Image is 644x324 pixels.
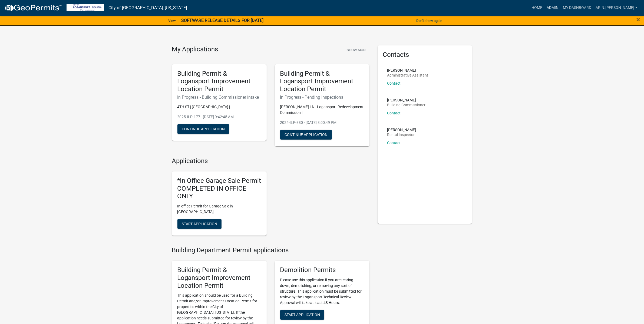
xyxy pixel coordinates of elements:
[280,120,364,125] p: 2024-ILP-380 - [DATE] 3:00:49 PM
[280,310,324,320] button: Start Application
[67,4,104,11] img: City of Logansport, Indiana
[561,3,593,13] a: My Dashboard
[280,70,364,93] h5: Building Permit & Logansport Improvement Location Permit
[177,95,261,100] h6: In Progress - Building Commissioner intake
[636,16,640,23] span: ×
[387,81,401,85] a: Contact
[172,45,218,54] h4: My Applications
[387,73,428,77] p: Administrative Assistant
[387,98,426,102] p: [PERSON_NAME]
[177,104,261,110] p: 4TH ST | [GEOGRAPHIC_DATA] |
[177,70,261,93] h5: Building Permit & Logansport Improvement Location Permit
[172,246,369,254] h4: Building Department Permit applications
[529,3,544,13] a: Home
[280,266,364,274] h5: Demolition Permits
[414,16,444,25] button: Don't show again
[544,3,561,13] a: Admin
[345,45,369,54] button: Show More
[593,3,640,13] a: arin.[PERSON_NAME]
[108,3,187,12] a: City of [GEOGRAPHIC_DATA], [US_STATE]
[387,68,428,72] p: [PERSON_NAME]
[280,130,332,140] button: Continue Application
[387,128,416,132] p: [PERSON_NAME]
[181,18,263,23] strong: SOFTWARE RELEASE DETAILS FOR [DATE]
[280,104,364,115] p: [PERSON_NAME] LN | Logansport Redevelopment Commission |
[387,111,401,115] a: Contact
[177,203,261,215] p: In office Permit for Garage Sale in [GEOGRAPHIC_DATA]
[280,95,364,100] h6: In Progress - Pending Inspections
[177,177,261,200] h5: *In Office Garage Sale Permit COMPLETED IN OFFICE ONLY
[387,141,401,145] a: Contact
[177,219,222,229] button: Start Application
[172,157,369,165] h4: Applications
[182,222,217,226] span: Start Application
[636,16,640,23] button: Close
[387,133,416,137] p: Rental Inspector
[166,16,178,25] a: View
[177,124,229,134] button: Continue Application
[383,51,467,59] h5: Contacts
[177,266,261,289] h5: Building Permit & Logansport Improvement Location Permit
[280,277,364,306] p: Please use this application if you are tearing down, demolishing, or removing any sort of structu...
[387,103,426,107] p: Building Commissioner
[177,114,261,120] p: 2025-ILP-177 - [DATE] 9:42:45 AM
[285,312,320,317] span: Start Application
